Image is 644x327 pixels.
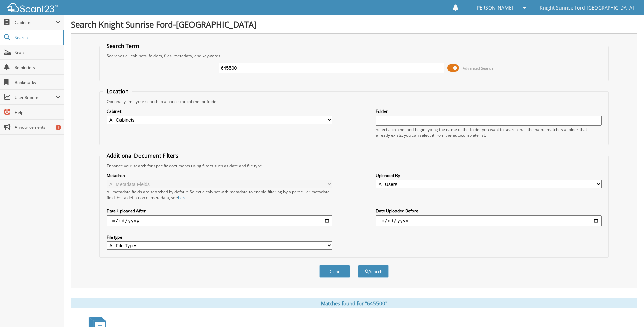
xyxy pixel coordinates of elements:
[107,215,332,226] input: start
[71,19,637,30] h1: Search Knight Sunrise Ford-[GEOGRAPHIC_DATA]
[475,6,513,10] span: [PERSON_NAME]
[7,3,58,12] img: scan123-logo-white.svg
[107,208,332,214] label: Date Uploaded After
[71,298,637,308] div: Matches found for "645500"
[15,35,59,40] span: Search
[376,208,602,214] label: Date Uploaded Before
[15,80,60,85] span: Bookmarks
[15,94,56,100] span: User Reports
[103,42,143,50] legend: Search Term
[178,195,187,201] a: here
[15,50,60,55] span: Scan
[103,53,605,59] div: Searches all cabinets, folders, files, metadata, and keywords
[15,20,56,25] span: Cabinets
[610,294,644,327] iframe: Chat Widget
[15,124,60,130] span: Announcements
[56,125,61,130] div: 1
[107,189,332,201] div: All metadata fields are searched by default. Select a cabinet with metadata to enable filtering b...
[15,109,60,115] span: Help
[107,173,332,178] label: Metadata
[103,152,182,159] legend: Additional Document Filters
[107,234,332,240] label: File type
[376,215,602,226] input: end
[107,108,332,114] label: Cabinet
[103,163,605,169] div: Enhance your search for specific documents using filters such as date and file type.
[376,108,602,114] label: Folder
[540,6,634,10] span: Knight Sunrise Ford-[GEOGRAPHIC_DATA]
[358,265,389,278] button: Search
[463,66,493,71] span: Advanced Search
[103,88,132,95] legend: Location
[319,265,350,278] button: Clear
[376,126,602,138] div: Select a cabinet and begin typing the name of the folder you want to search in. If the name match...
[103,99,605,104] div: Optionally limit your search to a particular cabinet or folder
[376,173,602,178] label: Uploaded By
[15,65,60,70] span: Reminders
